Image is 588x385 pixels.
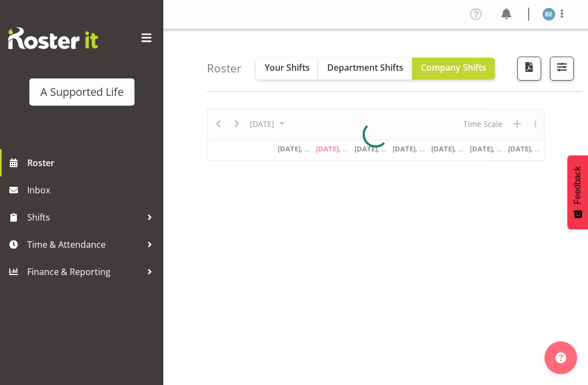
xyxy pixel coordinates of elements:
[27,264,142,280] span: Finance & Reporting
[8,27,98,49] img: Rosterit website logo
[517,57,541,81] button: Download a PDF of the roster according to the set date range.
[40,84,124,100] div: A Supported Life
[256,58,318,80] button: Your Shifts
[207,62,242,75] h4: Roster
[27,236,142,253] span: Time & Attendance
[412,58,495,80] button: Company Shifts
[573,166,583,204] span: Feedback
[318,58,412,80] button: Department Shifts
[265,62,310,74] span: Your Shifts
[27,209,142,225] span: Shifts
[327,62,403,74] span: Department Shifts
[542,8,555,21] img: beth-england5870.jpg
[27,182,158,198] span: Inbox
[421,62,486,74] span: Company Shifts
[555,352,566,363] img: help-xxl-2.png
[567,155,588,229] button: Feedback - Show survey
[550,57,574,81] button: Filter Shifts
[27,155,158,171] span: Roster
